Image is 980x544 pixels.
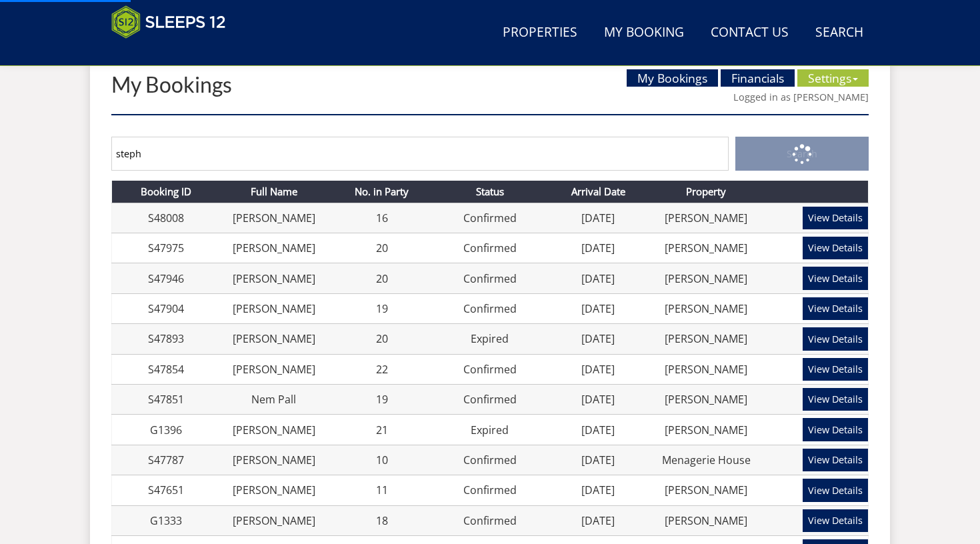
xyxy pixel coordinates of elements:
[797,69,869,87] a: Settings
[803,267,868,289] a: View Details
[581,362,615,377] a: [DATE]
[803,237,868,259] a: View Details
[803,509,868,532] a: View Details
[251,392,296,407] a: Nem Pall
[233,453,315,467] a: [PERSON_NAME]
[376,362,388,377] a: 22
[581,423,615,437] a: [DATE]
[599,18,689,48] a: My Booking
[376,392,388,407] span: 19
[665,301,747,316] a: [PERSON_NAME]
[111,137,729,171] input: Search by Booking Reference, Name, Postcode or Email
[220,181,328,203] th: Full Name
[148,362,184,377] a: S47854
[581,453,615,467] a: [DATE]
[705,18,794,48] a: Contact Us
[497,18,583,48] a: Properties
[376,453,388,467] a: 10
[148,483,184,497] a: S47651
[652,181,760,203] th: Property
[376,513,388,528] a: 18
[544,181,652,203] th: Arrival Date
[148,241,184,255] a: S47975
[233,513,315,528] a: [PERSON_NAME]
[662,453,751,467] a: Menagerie House
[733,91,869,103] a: Logged in as [PERSON_NAME]
[471,423,509,437] a: Expired
[150,513,182,528] a: G1333
[376,241,388,255] a: 20
[665,483,747,497] a: [PERSON_NAME]
[803,449,868,471] a: View Details
[436,181,544,203] th: Status
[810,18,869,48] a: Search
[148,392,184,407] a: S47851
[376,423,388,437] a: 21
[328,181,436,203] th: No. in Party
[627,69,718,87] a: My Bookings
[787,147,817,160] span: Search
[233,423,315,437] a: [PERSON_NAME]
[665,241,747,255] a: [PERSON_NAME]
[463,241,517,255] a: Confirmed
[148,301,184,316] a: S47904
[148,331,184,346] a: S47893
[233,271,315,286] a: [PERSON_NAME]
[581,392,615,407] a: [DATE]
[376,301,388,316] a: 19
[233,362,315,377] a: [PERSON_NAME]
[148,211,184,225] a: S48008
[735,137,869,171] button: Search
[803,418,868,441] a: View Details
[463,513,517,528] a: Confirmed
[150,423,182,437] a: G1396
[233,241,315,255] a: [PERSON_NAME]
[665,331,747,346] a: [PERSON_NAME]
[463,271,517,286] a: Confirmed
[665,423,747,437] a: [PERSON_NAME]
[112,181,220,203] th: Booking ID
[665,513,747,528] a: [PERSON_NAME]
[105,47,245,58] iframe: Customer reviews powered by Trustpilot
[581,211,615,225] a: [DATE]
[803,207,868,229] a: View Details
[721,69,795,87] a: Financials
[665,392,747,407] a: [PERSON_NAME]
[665,211,747,225] a: [PERSON_NAME]
[376,483,388,497] a: 11
[665,362,747,377] a: [PERSON_NAME]
[233,301,315,316] a: [PERSON_NAME]
[463,453,517,467] a: Confirmed
[148,453,184,467] a: S47787
[581,241,615,255] a: [DATE]
[148,271,184,286] a: S47946
[463,362,517,377] a: Confirmed
[233,211,315,225] a: [PERSON_NAME]
[803,358,868,381] a: View Details
[111,5,226,39] img: Sleeps 12
[471,331,509,346] a: Expired
[803,388,868,411] a: View Details
[463,392,517,407] a: Confirmed
[581,483,615,497] a: [DATE]
[463,483,517,497] a: Confirmed
[803,327,868,350] a: View Details
[581,301,615,316] a: [DATE]
[111,71,232,97] a: My Bookings
[581,331,615,346] a: [DATE]
[376,331,388,346] a: 20
[665,271,747,286] a: [PERSON_NAME]
[803,479,868,501] a: View Details
[376,271,388,286] a: 20
[376,211,388,225] a: 16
